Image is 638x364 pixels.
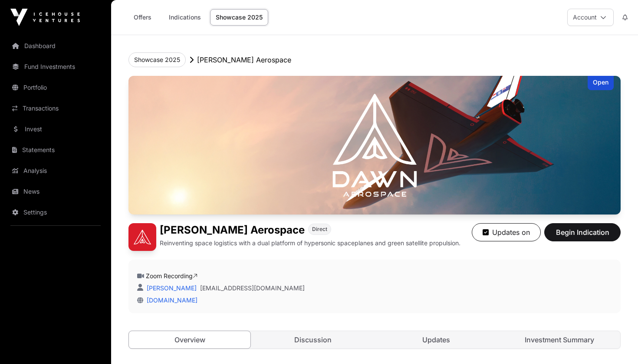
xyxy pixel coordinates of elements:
[210,9,268,26] a: Showcase 2025
[145,284,197,292] a: [PERSON_NAME]
[143,296,197,304] a: [DOMAIN_NAME]
[7,203,104,222] a: Settings
[128,223,156,251] img: Dawn Aerospace
[7,78,104,97] a: Portfolio
[544,232,621,240] a: Begin Indication
[7,36,104,55] a: Dashboard
[128,331,251,349] a: Overview
[312,226,327,233] span: Direct
[567,9,614,26] button: Account
[163,9,207,26] a: Indications
[375,331,497,348] a: Updates
[200,284,305,292] a: [EMAIL_ADDRESS][DOMAIN_NAME]
[197,55,291,65] p: [PERSON_NAME] Aerospace
[10,9,80,26] img: Icehouse Ventures Logo
[7,57,104,76] a: Fund Investments
[7,99,104,118] a: Transactions
[7,120,104,139] a: Invest
[160,223,305,237] h1: [PERSON_NAME] Aerospace
[7,140,104,159] a: Statements
[7,182,104,201] a: News
[128,52,186,67] button: Showcase 2025
[588,76,614,90] div: Open
[544,223,621,241] button: Begin Indication
[499,331,620,348] a: Investment Summary
[128,76,621,214] img: Dawn Aerospace
[472,223,541,241] button: Updates on
[555,227,610,237] span: Begin Indication
[129,331,620,348] nav: Tabs
[146,272,197,279] a: Zoom Recording
[7,161,104,180] a: Analysis
[125,9,160,26] a: Offers
[160,239,460,247] p: Reinventing space logistics with a dual platform of hypersonic spaceplanes and green satellite pr...
[252,331,374,348] a: Discussion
